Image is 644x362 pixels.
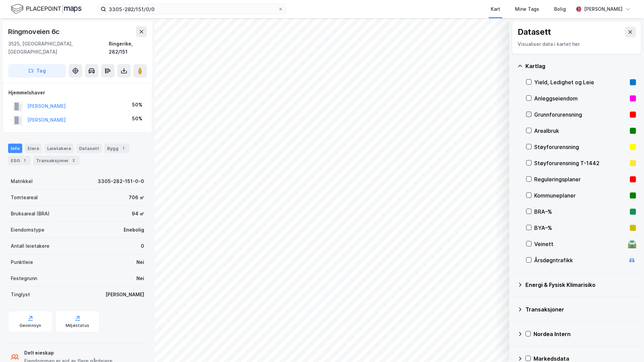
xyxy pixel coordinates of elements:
[124,226,144,234] div: Enebolig
[534,111,627,119] div: Grunnforurensning
[98,177,144,185] div: 3305-282-151-0-0
[44,144,74,153] div: Leietakere
[534,159,627,167] div: Støyforurensning T-1442
[11,274,37,282] div: Festegrunn
[141,242,144,250] div: 0
[518,40,636,48] div: Visualiser data i kartet her.
[518,27,551,37] div: Datasett
[534,224,627,232] div: BYA–%
[534,330,636,338] div: Nordea Intern
[132,101,142,109] div: 50%
[534,208,627,216] div: BRA–%
[76,144,102,153] div: Datasett
[534,127,627,135] div: Arealbruk
[534,191,627,200] div: Kommuneplaner
[132,210,144,218] div: 94 ㎡
[105,291,144,299] div: [PERSON_NAME]
[11,242,50,250] div: Antall leietakere
[11,3,82,15] img: logo.f888ab2527a4732fd821a326f86c7f29.svg
[106,4,278,14] input: Søk på adresse, matrikkel, gårdeiere, leietakere eller personer
[136,258,144,266] div: Nei
[534,240,625,248] div: Veinett
[11,291,30,299] div: Tinglyst
[534,143,627,151] div: Støyforurensning
[11,210,50,218] div: Bruksareal (BRA)
[136,274,144,282] div: Nei
[8,144,22,153] div: Info
[525,305,636,313] div: Transaksjoner
[8,64,66,78] button: Tag
[21,157,28,164] div: 1
[25,144,42,153] div: Eiere
[66,323,89,328] div: Miljøstatus
[8,89,147,97] div: Hjemmelshaver
[534,94,627,102] div: Anleggseiendom
[20,323,41,328] div: Geoinnsyn
[129,193,144,202] div: 706 ㎡
[104,144,129,153] div: Bygg
[610,330,644,362] iframe: Chat Widget
[132,115,142,123] div: 50%
[515,5,539,13] div: Mine Tags
[120,145,127,152] div: 1
[33,156,79,165] div: Transaksjoner
[525,62,636,70] div: Kartlag
[584,5,622,13] div: [PERSON_NAME]
[11,258,33,266] div: Punktleie
[627,240,637,248] div: 🛣️
[24,349,112,357] div: Delt eieskap
[11,226,44,234] div: Eiendomstype
[109,40,147,56] div: Ringerike, 282/151
[11,177,33,185] div: Matrikkel
[534,256,625,264] div: Årsdøgntrafikk
[554,5,566,13] div: Bolig
[70,157,77,164] div: 2
[534,175,627,183] div: Reguleringsplaner
[8,26,61,37] div: Ringmoveien 6c
[534,78,627,86] div: Yield, Ledighet og Leie
[525,281,636,289] div: Energi & Fysisk Klimarisiko
[491,5,500,13] div: Kart
[11,193,38,202] div: Tomteareal
[8,156,31,165] div: ESG
[8,40,109,56] div: 3525, [GEOGRAPHIC_DATA], [GEOGRAPHIC_DATA]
